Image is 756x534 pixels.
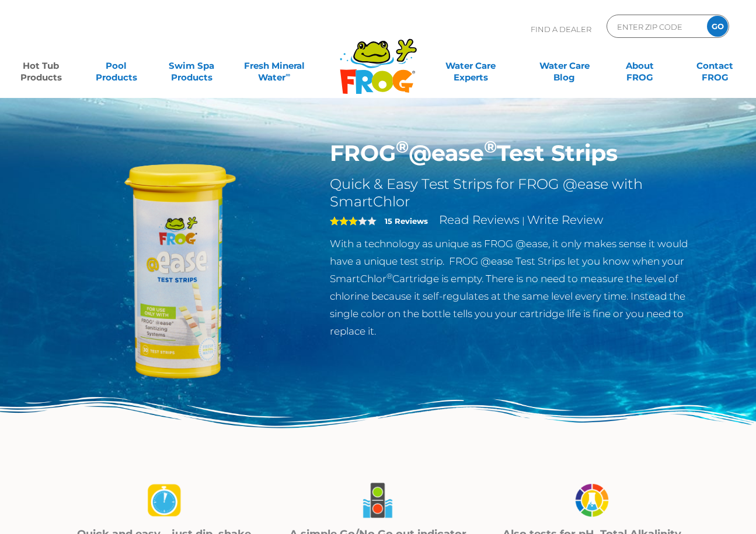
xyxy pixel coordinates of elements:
[527,213,603,227] a: Write Review
[46,140,313,407] img: FROG-@ease-TS-Bottle.png
[238,54,311,78] a: Fresh MineralWater∞
[535,54,593,78] a: Water CareBlog
[531,15,591,44] p: Find A Dealer
[484,136,497,157] sup: ®
[333,23,423,94] img: Frog Products Logo
[423,54,518,78] a: Water CareExperts
[385,216,428,226] strong: 15 Reviews
[396,136,409,157] sup: ®
[285,71,290,79] sup: ∞
[87,54,145,78] a: PoolProducts
[572,480,612,521] img: FROG @ease test strips-03
[144,480,184,521] img: FROG @ease test strips-01
[330,216,358,226] span: 3
[686,54,744,78] a: ContactFROG
[386,272,392,280] sup: ®
[439,213,520,227] a: Read Reviews
[12,54,70,78] a: Hot TubProducts
[330,175,711,210] h2: Quick & Easy Test Strips for FROG @ease with SmartChlor
[162,54,221,78] a: Swim SpaProducts
[610,54,668,78] a: AboutFROG
[707,16,728,37] input: GO
[357,480,398,521] img: FROG @ease test strips-02
[522,215,525,226] span: |
[330,140,711,167] h1: FROG @ease Test Strips
[330,235,711,340] p: With a technology as unique as FROG @ease, it only makes sense it would have a unique test strip....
